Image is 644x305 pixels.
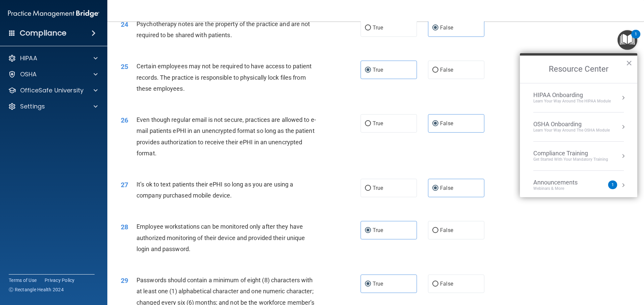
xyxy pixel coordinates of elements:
[533,186,591,192] div: Webinars & More
[365,186,371,191] input: True
[626,58,632,68] button: Close
[533,179,591,186] div: Announcements
[520,56,637,83] h2: Resource Center
[373,185,383,191] span: True
[20,54,37,62] p: HIPAA
[533,150,608,157] div: Compliance Training
[365,68,371,73] input: True
[121,63,128,71] span: 25
[373,120,383,127] span: True
[440,24,453,31] span: False
[373,24,383,31] span: True
[440,120,453,127] span: False
[8,86,98,94] a: OfficeSafe University
[432,282,438,287] input: False
[432,121,438,126] input: False
[8,70,98,78] a: OSHA
[20,102,45,110] p: Settings
[533,91,611,99] div: HIPAA Onboarding
[440,185,453,191] span: False
[137,116,316,157] span: Even though regular email is not secure, practices are allowed to e-mail patients ePHI in an unen...
[440,281,453,287] span: False
[121,223,128,231] span: 28
[373,67,383,73] span: True
[20,86,84,94] p: OfficeSafe University
[20,28,66,38] h4: Compliance
[440,67,453,73] span: False
[137,223,305,252] span: Employee workstations can be monitored only after they have authorized monitoring of their device...
[432,186,438,191] input: False
[432,68,438,73] input: False
[9,286,64,293] span: Ⓒ Rectangle Health 2024
[533,98,611,104] div: Learn Your Way around the HIPAA module
[20,70,37,78] p: OSHA
[8,54,98,62] a: HIPAA
[432,25,438,30] input: False
[8,102,98,110] a: Settings
[137,181,293,199] span: It’s ok to text patients their ePHI so long as you are using a company purchased mobile device.
[618,30,637,50] button: Open Resource Center, 1 new notification
[432,228,438,233] input: False
[121,20,128,28] span: 24
[121,181,128,189] span: 27
[533,128,610,133] div: Learn your way around the OSHA module
[137,63,312,92] span: Certain employees may not be required to have access to patient records. The practice is responsi...
[365,228,371,233] input: True
[373,227,383,233] span: True
[533,121,610,128] div: OSHA Onboarding
[121,116,128,124] span: 26
[533,157,608,162] div: Get Started with your mandatory training
[9,277,37,284] a: Terms of Use
[121,277,128,285] span: 29
[520,53,637,197] div: Resource Center
[373,281,383,287] span: True
[635,34,637,43] div: 1
[45,277,75,284] a: Privacy Policy
[8,7,99,20] img: PMB logo
[440,227,453,233] span: False
[365,25,371,30] input: True
[365,121,371,126] input: True
[365,282,371,287] input: True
